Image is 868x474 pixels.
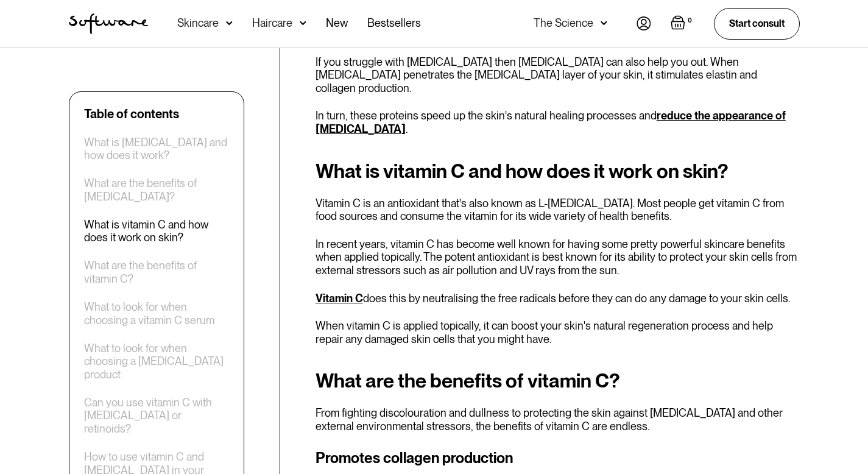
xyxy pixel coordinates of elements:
a: home [69,13,148,34]
img: Software Logo [69,13,148,34]
a: What is [MEDICAL_DATA] and how does it work? [84,136,229,162]
img: arrow down [300,17,306,29]
a: reduce the appearance of [MEDICAL_DATA] [316,109,786,135]
p: In recent years, vitamin C has become well known for having some pretty powerful skincare benefit... [316,238,800,277]
div: Haircare [252,17,292,29]
div: 0 [685,15,694,26]
p: If you struggle with [MEDICAL_DATA] then [MEDICAL_DATA] can also help you out. When [MEDICAL_DATA... [316,55,800,95]
img: arrow down [601,17,607,29]
p: From fighting discolouration and dullness to protecting the skin against [MEDICAL_DATA] and other... [316,406,800,433]
div: Skincare [177,17,219,29]
h2: What are the benefits of vitamin C? [316,370,800,392]
a: What to look for when choosing a [MEDICAL_DATA] product [84,342,229,381]
a: Start consult [714,8,800,39]
p: In turn, these proteins speed up the skin's natural healing processes and . [316,109,800,135]
div: Table of contents [84,107,179,121]
p: Vitamin C is an antioxidant that's also known as L-[MEDICAL_DATA]. Most people get vitamin C from... [316,197,800,223]
p: does this by neutralising the free radicals before they can do any damage to your skin cells. [316,292,800,305]
a: What to look for when choosing a vitamin C serum [84,300,229,327]
a: Open empty cart [671,15,694,32]
a: Can you use vitamin C with [MEDICAL_DATA] or retinoids? [84,396,229,436]
a: What are the benefits of vitamin C? [84,260,229,286]
div: The Science [534,17,593,29]
a: Vitamin C [316,292,363,305]
h3: Promotes collagen production [316,447,800,469]
p: When vitamin C is applied topically, it can boost your skin's natural regeneration process and he... [316,319,800,345]
a: What are the benefits of [MEDICAL_DATA]? [84,177,229,203]
img: arrow down [226,17,233,29]
a: What is vitamin C and how does it work on skin? [84,218,229,244]
h2: What is vitamin C and how does it work on skin? [316,160,800,182]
